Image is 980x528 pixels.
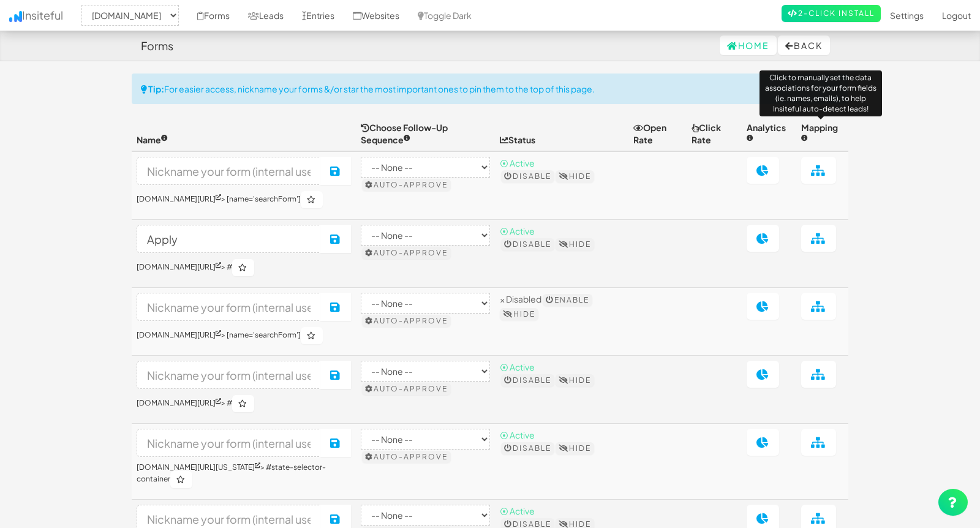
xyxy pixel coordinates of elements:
div: Click to manually set the data associations for your form fields (ie. names, emails), to help Ins... [759,70,882,116]
span: Mapping [801,122,838,145]
input: Nickname your form (internal use only) [137,293,321,321]
input: Nickname your form (internal use only) [137,225,321,253]
a: [DOMAIN_NAME][URL][US_STATE] [137,462,260,472]
span: Choose Follow-Up Sequence [361,122,448,145]
button: Auto-approve [362,315,451,327]
button: Disable [501,374,554,387]
th: Click Rate [687,116,742,151]
span: ⦿ Active [500,429,535,440]
button: Enable [543,294,592,306]
h6: > [name='searchForm'] [137,191,351,208]
a: Home [720,36,777,55]
span: ⦿ Active [500,157,535,168]
th: Open Rate [628,116,687,151]
div: For easier access, nickname your forms &/or star the most important ones to pin them to the top o... [132,74,848,104]
a: [DOMAIN_NAME][URL] [137,194,221,203]
button: Hide [500,308,538,320]
h6: > # [137,259,351,276]
span: × Disabled [500,293,541,304]
h4: Forms [141,40,173,52]
button: Auto-approve [362,383,451,395]
button: Auto-approve [362,247,451,259]
button: Disable [501,170,554,183]
span: Name [137,134,168,145]
span: ⦿ Active [500,361,535,372]
h6: > # [137,395,351,412]
input: Nickname your form (internal use only) [137,157,321,185]
span: ⦿ Active [500,505,535,516]
h6: > #state-selector-container [137,463,351,488]
button: Disable [501,442,554,454]
a: [DOMAIN_NAME][URL] [137,398,221,407]
span: Analytics [747,122,786,145]
input: Nickname your form (internal use only) [137,361,321,389]
strong: Tip: [148,83,164,94]
button: Auto-approve [362,451,451,463]
a: 2-Click Install [782,5,881,22]
button: Hide [556,442,594,454]
button: Hide [556,238,594,251]
span: ⦿ Active [500,225,535,236]
a: [DOMAIN_NAME][URL] [137,330,221,339]
button: Auto-approve [362,179,451,191]
a: [DOMAIN_NAME][URL] [137,262,221,271]
img: icon.png [9,11,22,22]
button: Hide [556,374,594,387]
button: Disable [501,238,554,251]
button: Hide [556,170,594,183]
input: Nickname your form (internal use only) [137,429,321,457]
th: Status [495,116,629,151]
h6: > [name='searchForm'] [137,327,351,344]
button: Back [778,36,830,55]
